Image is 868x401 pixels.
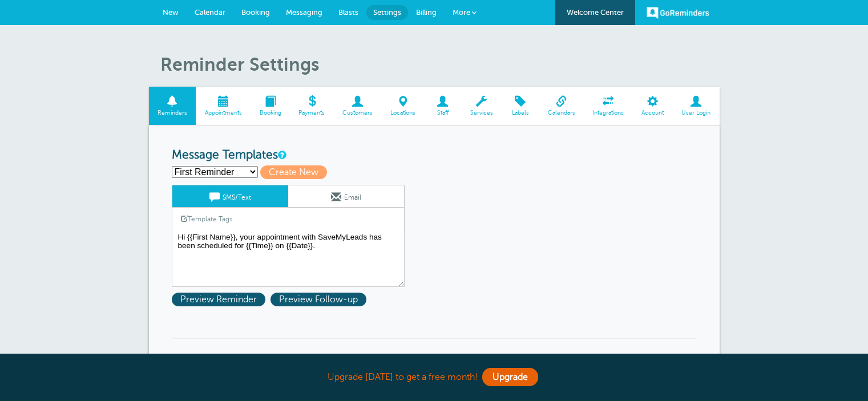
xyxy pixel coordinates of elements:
[366,5,408,20] a: Settings
[196,87,251,125] a: Appointments
[172,148,697,163] h3: Message Templates
[416,8,437,17] span: Billing
[507,110,533,116] span: Labels
[467,110,496,116] span: Services
[271,293,366,306] span: Preview Follow-up
[482,368,538,386] a: Upgrade
[679,110,714,116] span: User Login
[461,87,502,125] a: Services
[172,338,697,370] h3: Message Sequences
[172,185,288,207] a: SMS/Text
[260,165,327,179] span: Create New
[334,87,382,125] a: Customers
[424,87,461,125] a: Staff
[195,8,225,17] span: Calendar
[286,8,322,17] span: Messaging
[340,110,376,116] span: Customers
[288,185,404,207] a: Email
[160,54,720,75] h1: Reminder Settings
[544,110,578,116] span: Calendars
[172,294,271,305] a: Preview Reminder
[256,110,284,116] span: Booking
[453,8,470,17] span: More
[296,110,328,116] span: Payments
[201,110,245,116] span: Appointments
[271,294,369,305] a: Preview Follow-up
[382,87,425,125] a: Locations
[172,293,265,306] span: Preview Reminder
[172,230,405,287] textarea: Hi {{First Name}}, your appointment with SaveMyLeads has been scheduled for {{Time}} on {{Date}}.
[155,110,191,116] span: Reminders
[673,87,720,125] a: User Login
[260,167,332,177] a: Create New
[163,8,179,17] span: New
[430,110,455,116] span: Staff
[149,365,720,390] div: Upgrade [DATE] to get a free month!
[278,151,285,159] a: This is the wording for your reminder and follow-up messages. You can create multiple templates i...
[584,87,633,125] a: Integrations
[633,87,673,125] a: Account
[241,8,270,17] span: Booking
[373,8,401,17] span: Settings
[251,87,290,125] a: Booking
[539,87,584,125] a: Calendars
[590,110,627,116] span: Integrations
[502,87,539,125] a: Labels
[639,110,667,116] span: Account
[387,110,419,116] span: Locations
[172,208,241,230] a: Template Tags
[290,87,334,125] a: Payments
[338,8,358,17] span: Blasts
